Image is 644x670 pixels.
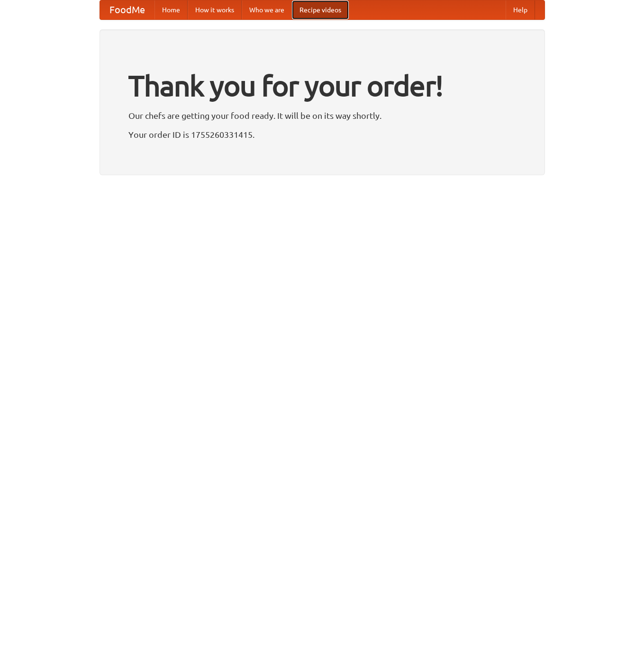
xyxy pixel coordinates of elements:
[128,63,516,108] h1: Thank you for your order!
[100,0,154,19] a: FoodMe
[292,0,349,19] a: Recipe videos
[154,0,188,19] a: Home
[128,127,516,142] p: Your order ID is 1755260331415.
[188,0,242,19] a: How it works
[128,108,516,123] p: Our chefs are getting your food ready. It will be on its way shortly.
[506,0,535,19] a: Help
[242,0,292,19] a: Who we are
